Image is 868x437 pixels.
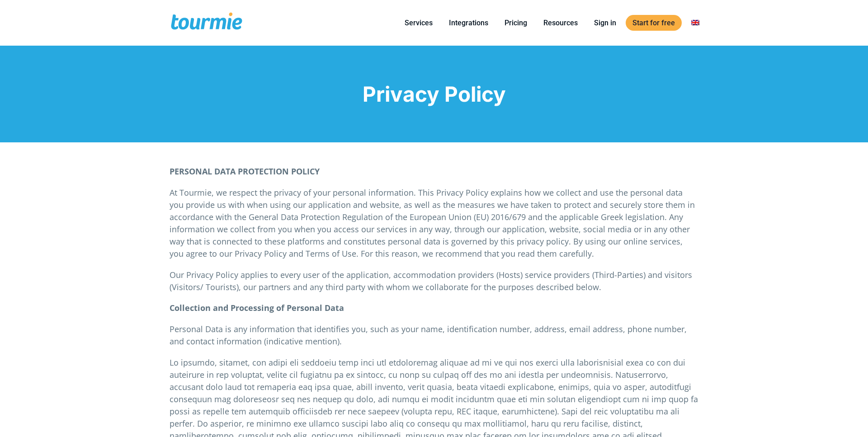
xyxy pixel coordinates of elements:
[170,302,344,313] strong: Collection and Processing of Personal Data
[684,17,706,28] a: Switch to
[537,17,585,28] a: Resources
[498,17,534,28] a: Pricing
[170,166,320,177] strong: PERSONAL DATA PROTECTION POLICY
[170,82,698,106] h1: Privacy Policy
[442,17,495,28] a: Integrations
[170,269,698,293] p: Our Privacy Policy applies to every user of the application, accommodation providers (Hosts) serv...
[170,323,698,348] p: Personal Data is any information that identifies you, such as your name, identification number, a...
[587,17,623,28] a: Sign in
[398,17,439,28] a: Services
[626,15,682,31] a: Start for free
[170,187,698,260] p: At Tourmie, we respect the privacy of your personal information. This Privacy Policy explains how...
